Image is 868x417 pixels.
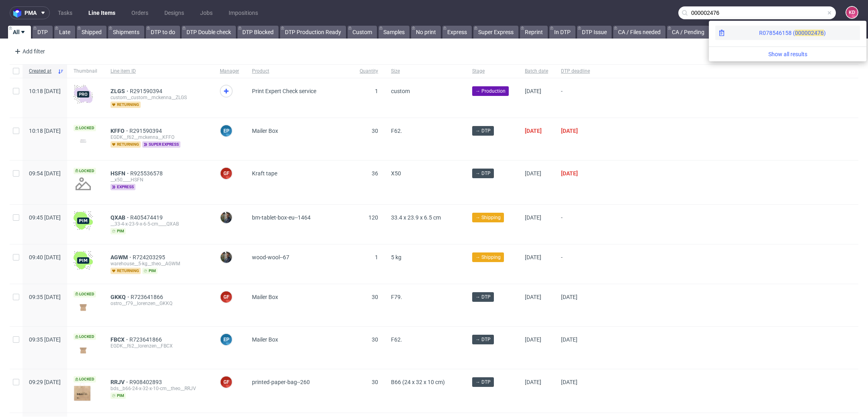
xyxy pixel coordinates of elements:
a: R724203295 [133,254,167,260]
img: version_two_editor_design.png [74,301,93,312]
span: FBCX [111,336,129,343]
span: R291590394 [130,88,164,94]
img: version_two_editor_design [74,136,93,146]
div: __x50____HSFN [111,177,207,183]
span: 30 [372,336,378,343]
span: X50 [391,170,401,177]
span: 1 [375,254,378,260]
span: B66 (24 x 32 x 10 cm) [391,379,445,385]
a: Jobs [195,6,217,19]
span: KFFO [111,128,129,134]
a: R908402893 [129,379,164,385]
div: Add filter [11,45,47,58]
span: printed-paper-bag--260 [252,379,310,385]
span: [DATE] [561,294,577,300]
span: → Shipping [475,254,501,261]
span: returning [111,268,141,274]
span: [DATE] [561,128,578,134]
span: Mailer Box [252,294,278,300]
div: warehouse__5-kg__theo__AGWM [111,260,207,267]
a: Orders [127,6,153,19]
span: super express [142,141,180,148]
span: 30 [372,294,378,300]
button: pma [10,6,50,19]
span: Stage [472,68,512,75]
a: Samples [379,26,409,39]
img: version_two_editor_design [74,382,93,402]
span: custom [391,88,410,94]
a: Super Express [473,26,518,39]
div: EGDK__f62__lorenzen__FBCX [111,343,207,349]
span: 1 [375,88,378,94]
span: → DTP [475,336,491,343]
a: DTP Double check [182,26,236,39]
a: All [8,26,31,39]
div: EGDK__f62__mckenna__KFFO [111,134,207,140]
span: Locked [74,168,96,174]
span: [DATE] [525,294,541,300]
span: returning [111,102,141,108]
span: bm-tablet-box-eu--1464 [252,214,311,221]
a: Late [54,26,75,39]
span: Locked [74,376,96,382]
span: 10:18 [DATE] [29,128,61,134]
span: 2476 [811,30,824,36]
span: Quantity [360,68,378,75]
a: Shipments [108,26,144,39]
span: 33.4 x 23.9 x 6.5 cm [391,214,441,221]
a: Custom [348,26,377,39]
a: Show all results [712,50,863,58]
a: AGWM [111,254,133,260]
span: → DTP [475,127,491,134]
span: pim [111,228,126,234]
span: returning [111,141,141,148]
span: → DTP [475,378,491,386]
span: [DATE] [561,379,577,385]
img: wHgJFi1I6lmhQAAAABJRU5ErkJggg== [74,251,93,270]
span: R723641866 [131,294,165,300]
span: Product [252,68,347,75]
a: In DTP [549,26,575,39]
a: Line Items [84,6,120,19]
img: logo [13,8,25,18]
span: → DTP [475,170,491,177]
figcaption: GF [221,376,232,388]
img: no_design.png [74,174,93,193]
span: 09:29 [DATE] [29,379,61,385]
span: 5 kg [391,254,401,260]
span: 09:35 [DATE] [29,336,61,343]
a: R925536578 [130,170,164,177]
span: Locked [74,334,96,340]
a: CA / Files needed [613,26,665,39]
a: R405474419 [130,214,164,221]
a: GKKQ [111,294,131,300]
a: DTP [33,26,53,39]
span: 36 [372,170,378,177]
span: 30 [372,128,378,134]
span: Kraft tape [252,170,277,177]
span: [DATE] [561,336,577,343]
a: No print [411,26,441,39]
span: [DATE] [525,88,541,94]
span: [DATE] [525,128,542,134]
span: wood-wool--67 [252,254,289,260]
a: Designs [160,6,189,19]
span: → Shipping [475,214,501,221]
span: ZLGS [111,88,130,94]
figcaption: KD [846,7,858,18]
figcaption: EP [221,334,232,345]
span: pim [111,393,126,399]
a: HSFN [111,170,130,177]
span: - [561,214,590,234]
a: DTP Production Ready [280,26,346,39]
a: DTP Issue [577,26,612,39]
span: express [111,184,135,190]
img: version_two_editor_design.png [74,344,93,355]
span: 09:35 [DATE] [29,294,61,300]
span: Size [391,68,459,75]
img: wHgJFi1I6lmhQAAAABJRU5ErkJggg== [74,211,93,230]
